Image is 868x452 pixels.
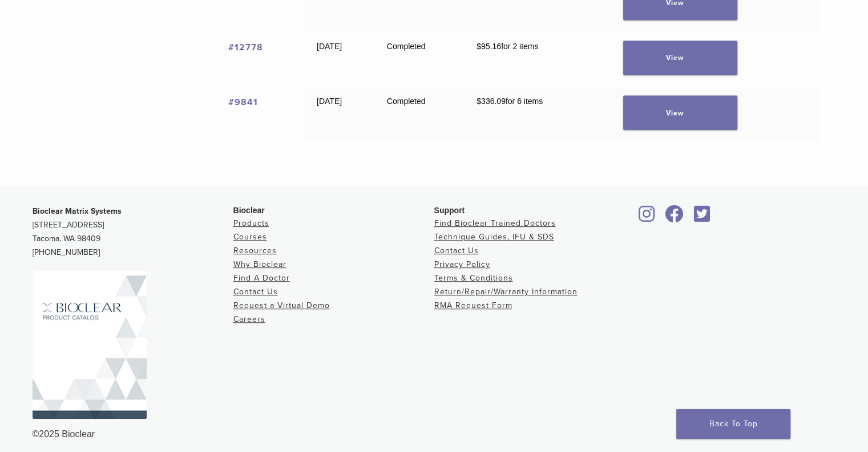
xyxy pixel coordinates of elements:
[676,409,790,439] a: Back To Top
[33,271,147,419] img: Bioclear
[233,287,278,297] a: Contact Us
[317,42,342,51] time: [DATE]
[434,301,512,310] a: RMA Request Form
[233,206,265,215] span: Bioclear
[477,97,481,106] span: $
[317,97,342,106] time: [DATE]
[233,246,277,255] a: Resources
[661,212,688,223] a: Bioclear
[623,41,737,75] a: View order 12778
[228,42,263,53] a: View order number 12778
[434,246,479,255] a: Contact Us
[465,87,612,142] td: for 6 items
[376,87,465,142] td: Completed
[623,95,737,130] a: View order 9841
[33,427,836,441] div: ©2025 Bioclear
[434,206,465,215] span: Support
[233,218,269,228] a: Products
[465,33,612,87] td: for 2 items
[33,206,122,216] strong: Bioclear Matrix Systems
[477,97,506,106] span: 336.09
[635,212,659,223] a: Bioclear
[434,218,556,228] a: Find Bioclear Trained Doctors
[33,205,233,259] p: [STREET_ADDRESS] Tacoma, WA 98409 [PHONE_NUMBER]
[233,301,330,310] a: Request a Virtual Demo
[233,273,290,283] a: Find A Doctor
[434,287,578,297] a: Return/Repair/Warranty Information
[434,259,490,269] a: Privacy Policy
[434,232,554,242] a: Technique Guides, IFU & SDS
[376,33,465,87] td: Completed
[233,314,265,324] a: Careers
[228,97,258,108] a: View order number 9841
[477,42,501,51] span: 95.16
[233,232,267,242] a: Courses
[434,273,513,283] a: Terms & Conditions
[690,212,714,223] a: Bioclear
[477,42,481,51] span: $
[233,259,286,269] a: Why Bioclear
